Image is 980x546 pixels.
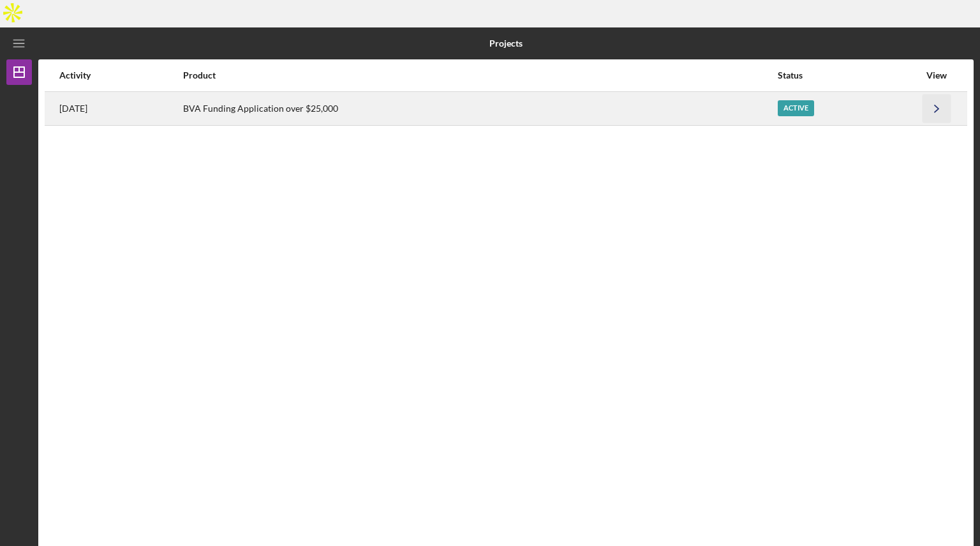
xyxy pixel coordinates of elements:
div: Product [183,70,776,80]
div: Activity [59,70,182,80]
div: View [921,70,953,80]
div: BVA Funding Application over $25,000 [183,93,776,125]
b: Projects [489,38,523,49]
div: Status [778,70,919,80]
div: Active [778,100,814,116]
time: 2025-08-16 19:33 [59,103,87,114]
